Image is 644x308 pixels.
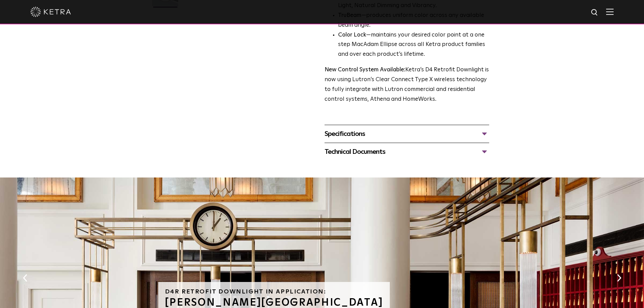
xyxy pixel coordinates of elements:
img: search icon [591,8,599,17]
div: Technical Documents [325,146,489,157]
strong: New Control System Available: [325,67,405,73]
button: Previous [22,274,28,282]
div: Specifications [325,128,489,139]
strong: Color Lock [338,32,366,38]
h3: [PERSON_NAME][GEOGRAPHIC_DATA] [165,298,383,308]
h6: D4R Retrofit Downlight in Application: [165,289,383,295]
li: —maintains your desired color point at a one step MacAdam Ellipse across all Ketra product famili... [338,30,489,60]
img: ketra-logo-2019-white [30,7,71,17]
img: Hamburger%20Nav.svg [606,8,614,15]
p: Ketra’s D4 Retrofit Downlight is now using Lutron’s Clear Connect Type X wireless technology to f... [325,65,489,104]
button: Next [616,274,622,282]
